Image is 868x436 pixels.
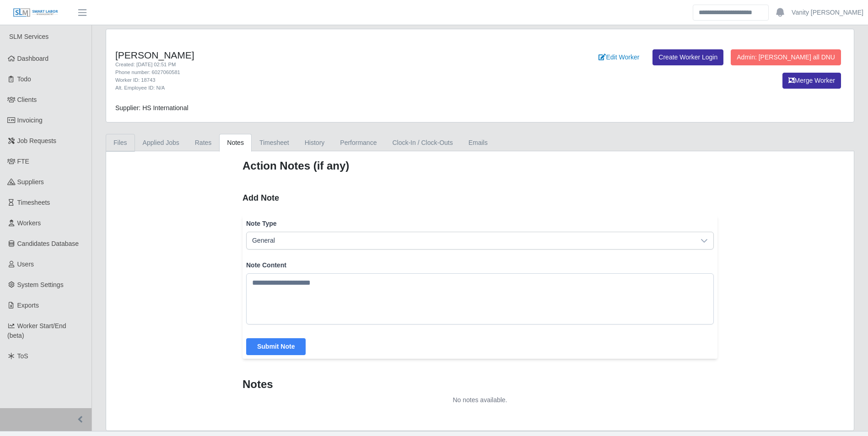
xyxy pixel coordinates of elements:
span: Dashboard [17,55,49,62]
h3: Action Notes (if any) [243,159,717,173]
label: Note Type [246,219,714,228]
span: System Settings [17,281,64,288]
div: No notes available. [243,395,717,405]
span: Suppliers [17,178,44,186]
a: Performance [332,134,384,152]
a: Rates [187,134,220,152]
span: Worker Start/End (beta) [7,322,66,339]
h3: Notes [243,377,717,392]
h2: Add Note [243,191,717,204]
span: Users [17,261,34,268]
span: General [247,232,695,249]
h4: [PERSON_NAME] [115,49,535,61]
span: ToS [17,352,28,360]
div: Phone number: 6027060581 [115,69,535,76]
span: Candidates Database [17,240,79,247]
span: Job Requests [17,137,57,144]
span: Invoicing [17,117,43,124]
div: Worker ID: 18743 [115,76,535,84]
a: Vanity [PERSON_NAME] [792,8,863,17]
a: Files [106,134,135,152]
button: Admin: [PERSON_NAME] all DNU [731,49,841,65]
span: Exports [17,302,39,309]
a: Notes [219,134,252,152]
span: Clients [17,96,37,103]
a: Applied Jobs [135,134,187,152]
span: Timesheets [17,199,50,206]
a: Edit Worker [593,49,645,65]
span: Workers [17,219,41,227]
span: SLM Services [9,33,49,40]
span: Todo [17,75,31,83]
button: Submit Note [246,338,306,355]
a: Clock-In / Clock-Outs [384,134,460,152]
label: Note Content [246,261,714,270]
a: Create Worker Login [652,49,723,65]
div: Created: [DATE] 02:51 PM [115,61,535,69]
span: FTE [17,158,29,165]
a: History [297,134,333,152]
input: Search [693,5,769,21]
a: Emails [461,134,496,152]
img: SLM Logo [13,8,59,18]
div: Alt. Employee ID: N/A [115,84,535,92]
span: Supplier: HS International [115,104,189,112]
a: Timesheet [252,134,297,152]
button: Merge Worker [782,73,841,89]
